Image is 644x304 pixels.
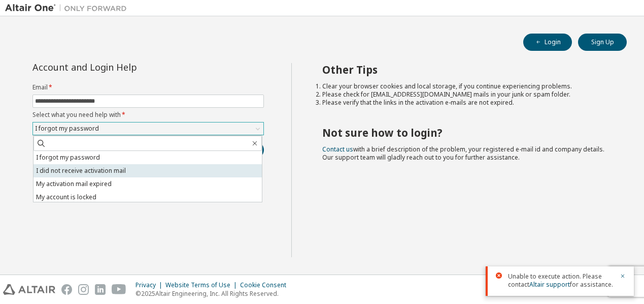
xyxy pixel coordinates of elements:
li: Please check for [EMAIL_ADDRESS][DOMAIN_NAME] mails in your junk or spam folder. [322,90,608,99]
h2: Other Tips [322,63,608,76]
div: Privacy [135,281,165,289]
span: with a brief description of the problem, your registered e-mail id and company details. Our suppo... [322,145,604,162]
img: Altair One [5,3,132,13]
img: instagram.svg [78,284,89,295]
img: altair_logo.svg [3,284,55,295]
div: I forgot my password [33,123,263,135]
img: youtube.svg [112,284,126,295]
button: Sign Up [578,34,627,51]
h2: Not sure how to login? [322,126,608,139]
span: Unable to execute action. Please contact for assistance. [508,272,614,289]
div: Account and Login Help [32,63,218,71]
img: facebook.svg [61,284,72,295]
a: Altair support [529,280,570,289]
a: Contact us [322,145,353,154]
div: Cookie Consent [240,281,292,289]
p: © 2025 Altair Engineering, Inc. All Rights Reserved. [135,289,292,298]
div: I forgot my password [33,123,100,134]
img: linkedin.svg [95,284,106,295]
li: Please verify that the links in the activation e-mails are not expired. [322,99,608,107]
div: Website Terms of Use [165,281,240,289]
label: Email [32,83,264,92]
li: Clear your browser cookies and local storage, if you continue experiencing problems. [322,82,608,90]
button: Login [523,34,572,51]
label: Select what you need help with [32,111,264,119]
li: I forgot my password [33,151,262,164]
